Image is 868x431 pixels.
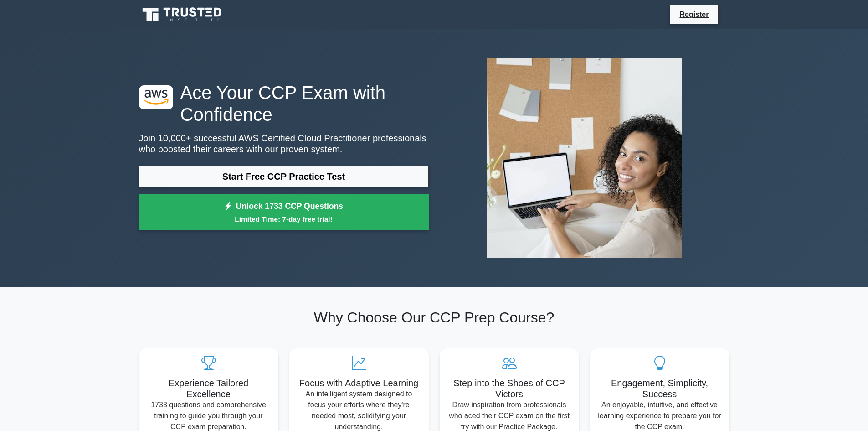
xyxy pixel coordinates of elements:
[139,133,429,155] p: Join 10,000+ successful AWS Certified Cloud Practitioner professionals who boosted their careers ...
[146,378,271,400] h5: Experience Tailored Excellence
[139,309,729,326] h2: Why Choose Our CCP Prep Course?
[447,378,572,400] h5: Step into the Shoes of CCP Victors
[150,214,417,224] small: Limited Time: 7-day free trial!
[139,166,429,187] a: Start Free CCP Practice Test
[297,378,421,389] h5: Focus with Adaptive Learning
[139,194,429,231] a: Unlock 1733 CCP QuestionsLimited Time: 7-day free trial!
[674,9,714,20] a: Register
[597,378,722,400] h5: Engagement, Simplicity, Success
[139,82,429,125] h1: Ace Your CCP Exam with Confidence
